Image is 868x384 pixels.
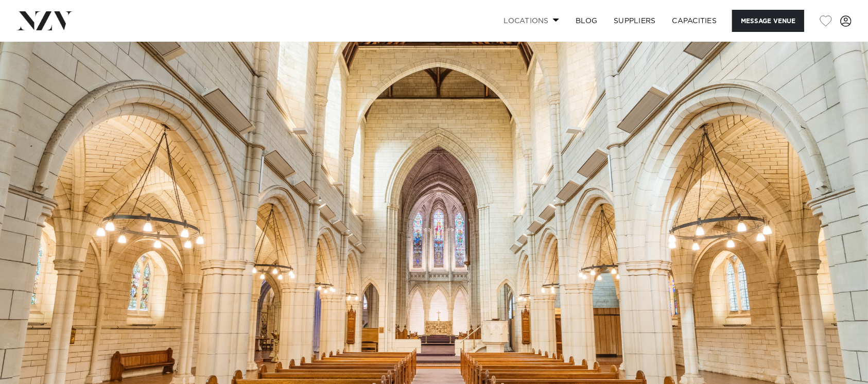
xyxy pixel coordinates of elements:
a: Capacities [664,10,725,32]
img: nzv-logo.png [16,11,73,30]
a: SUPPLIERS [605,10,664,32]
a: BLOG [567,10,605,32]
a: Locations [495,10,567,32]
button: Message Venue [732,10,804,32]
